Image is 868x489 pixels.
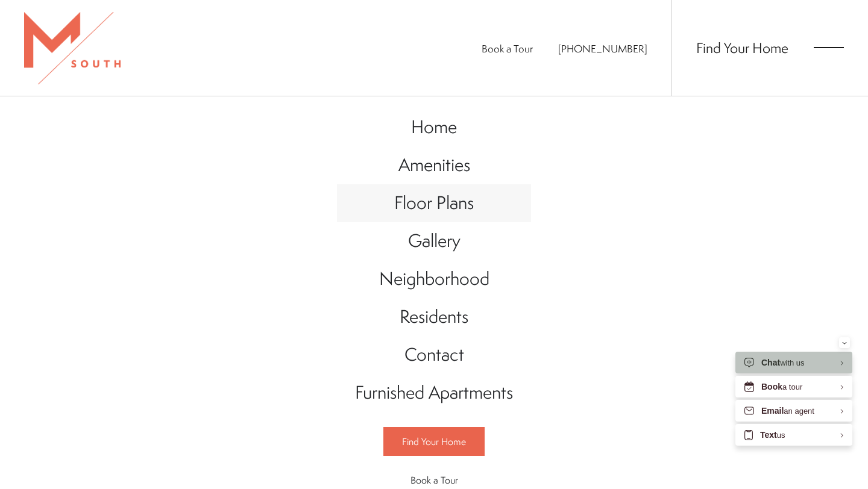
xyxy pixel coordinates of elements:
span: Book a Tour [410,473,458,487]
span: [PHONE_NUMBER] [558,42,647,55]
a: Go to Furnished Apartments (opens in a new tab) [337,374,531,412]
a: Call Us at 813-570-8014 [558,42,647,55]
span: Residents [400,304,468,329]
span: Home [411,114,457,139]
a: Find Your Home [696,38,788,57]
a: Go to Floor Plans [337,184,531,222]
a: Go to Gallery [337,222,531,260]
span: Amenities [398,152,470,177]
a: Go to Contact [337,336,531,374]
a: Book a Tour [482,42,533,55]
a: Find Your Home [383,427,485,456]
button: Open Menu [814,42,844,53]
a: Go to Residents [337,298,531,336]
span: Neighborhood [379,266,489,291]
img: MSouth [24,12,121,84]
a: Go to Amenities [337,146,531,184]
span: Furnished Apartments [355,380,513,405]
span: Contact [404,342,464,367]
span: Find Your Home [402,435,466,448]
a: Go to Home [337,108,531,146]
a: Go to Neighborhood [337,260,531,298]
span: Gallery [408,228,461,253]
span: Floor Plans [394,190,474,215]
